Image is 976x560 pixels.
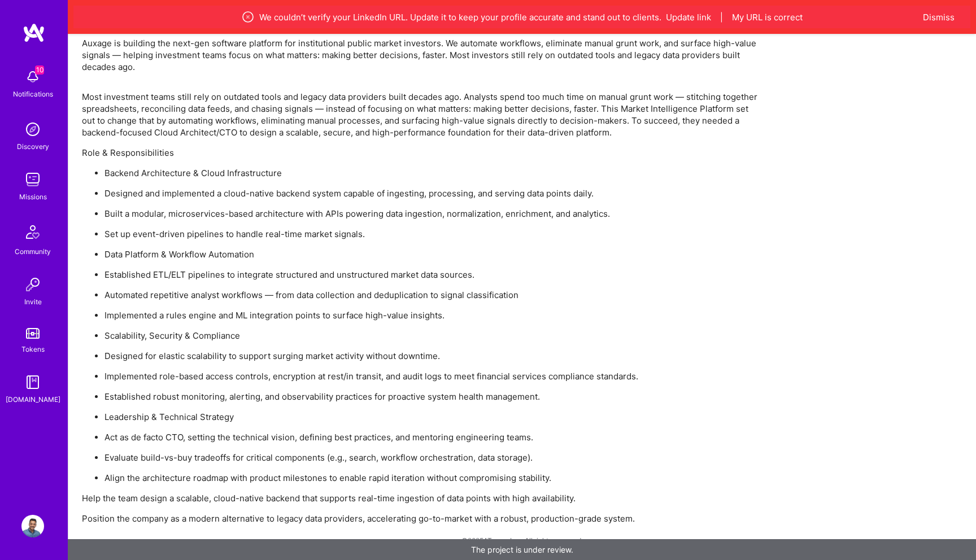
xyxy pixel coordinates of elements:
[19,515,47,537] a: User Avatar
[82,492,760,504] p: Help the team design a scalable, cloud-native backend that supports real-time ingestion of data p...
[104,370,760,382] p: Implemented role-based access controls, encryption at rest/in transit, and audit logs to meet fin...
[21,65,44,88] img: bell
[82,147,760,159] p: Role & Responsibilities
[82,513,760,524] p: Position the company as a modern alternative to legacy data providers, accelerating go-to-market ...
[23,23,45,43] img: logo
[104,167,760,179] p: Backend Architecture & Cloud Infrastructure
[923,11,955,23] button: Dismiss
[21,371,44,393] img: guide book
[26,328,40,339] img: tokens
[104,472,760,484] p: Align the architecture roadmap with product milestones to enable rapid iteration without compromi...
[21,515,44,537] img: User Avatar
[104,330,760,342] p: Scalability, Security & Compliance
[35,65,44,75] span: 10
[104,228,760,240] p: Set up event-driven pipelines to handle real-time market signals.
[82,37,760,73] p: Auxage is building the next-gen software platform for institutional public market investors. We a...
[19,191,47,203] div: Missions
[127,10,917,24] div: We couldn’t verify your LinkedIn URL. Update it to keep your profile accurate and stand out to cl...
[13,88,53,100] div: Notifications
[21,273,44,296] img: Invite
[732,11,803,23] button: My URL is correct
[104,208,760,220] p: Built a modular, microservices-based architecture with APIs powering data ingestion, normalizatio...
[104,350,760,362] p: Designed for elastic scalability to support surging market activity without downtime.
[104,187,760,199] p: Designed and implemented a cloud-native backend system capable of ingesting, processing, and serv...
[19,218,46,246] img: Community
[720,11,723,23] span: |
[24,296,42,308] div: Invite
[21,168,44,191] img: teamwork
[21,118,44,141] img: discovery
[104,248,760,260] p: Data Platform & Workflow Automation
[666,11,711,23] button: Update link
[104,269,760,281] p: Established ETL/ELT pipelines to integrate structured and unstructured market data sources.
[104,391,760,403] p: Established robust monitoring, alerting, and observability practices for proactive system health ...
[82,91,760,138] p: Most investment teams still rely on outdated tools and legacy data providers built decades ago. A...
[6,393,60,405] div: [DOMAIN_NAME]
[17,141,49,152] div: Discovery
[104,289,760,301] p: Automated repetitive analyst workflows — from data collection and deduplication to signal classif...
[15,246,51,257] div: Community
[104,411,760,423] p: Leadership & Technical Strategy
[21,343,45,355] div: Tokens
[104,431,760,443] p: Act as de facto CTO, setting the technical vision, defining best practices, and mentoring enginee...
[104,309,760,321] p: Implemented a rules engine and ML integration points to surface high-value insights.
[104,452,760,463] p: Evaluate build-vs-buy tradeoffs for critical components (e.g., search, workflow orchestration, da...
[68,539,976,560] div: The project is under review.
